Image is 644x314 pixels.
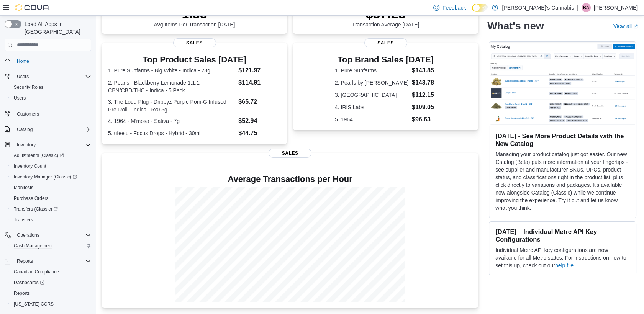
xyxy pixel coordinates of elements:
[8,214,94,225] button: Transfers
[14,125,91,134] span: Catalog
[442,4,466,11] span: Feedback
[8,277,94,288] a: Dashboards
[335,91,409,99] dt: 3. [GEOGRAPHIC_DATA]
[11,241,91,250] span: Cash Management
[2,230,94,240] button: Operations
[14,72,32,81] button: Users
[8,240,94,251] button: Cash Management
[14,109,91,118] span: Customers
[2,124,94,135] button: Catalog
[412,66,436,75] dd: $143.85
[8,193,94,204] button: Purchase Orders
[582,3,591,12] div: Brandon Arrigo
[11,162,91,171] span: Inventory Count
[335,103,409,111] dt: 4. IRIS Labs
[577,3,578,12] p: |
[2,256,94,267] button: Reports
[2,139,94,150] button: Inventory
[8,288,94,299] button: Reports
[17,258,33,264] span: Reports
[11,183,36,192] a: Manifests
[108,129,235,137] dt: 5. ufeelu - Focus Drops - Hybrid - 30ml
[14,140,39,149] button: Inventory
[11,241,56,250] a: Cash Management
[2,71,94,82] button: Users
[238,66,281,75] dd: $121.97
[17,126,33,132] span: Catalog
[11,151,91,160] span: Adjustments (Classic)
[11,267,91,276] span: Canadian Compliance
[17,111,39,117] span: Customers
[14,217,33,223] span: Transfers
[335,67,409,74] dt: 1. Pure Sunfarms
[335,55,436,64] h3: Top Brand Sales [DATE]
[14,301,54,307] span: [US_STATE] CCRS
[11,267,62,276] a: Canadian Compliance
[108,98,235,113] dt: 3. The Loud Plug - Drippyz Purple Pom-G Infused Pre-Roll - Indica - 5x0.5g
[11,172,91,182] span: Inventory Manager (Classic)
[14,174,77,180] span: Inventory Manager (Classic)
[8,82,94,93] button: Security Roles
[11,299,91,309] span: Washington CCRS
[11,93,91,103] span: Users
[14,110,42,119] a: Customers
[238,116,281,126] dd: $52.94
[238,97,281,106] dd: $65.72
[11,194,91,203] span: Purchase Orders
[11,215,91,224] span: Transfers
[487,20,544,32] h2: What's new
[2,56,94,67] button: Home
[352,6,420,28] div: Transaction Average [DATE]
[14,231,43,240] button: Operations
[412,90,436,100] dd: $112.15
[108,175,472,184] h4: Average Transactions per Hour
[412,115,436,124] dd: $96.63
[14,84,43,90] span: Security Roles
[21,20,91,36] span: Load All Apps in [GEOGRAPHIC_DATA]
[14,72,91,81] span: Users
[583,3,589,12] span: BA
[8,150,94,161] a: Adjustments (Classic)
[412,103,436,112] dd: $109.05
[14,95,26,101] span: Users
[2,108,94,119] button: Customers
[11,172,80,182] a: Inventory Manager (Classic)
[14,125,36,134] button: Catalog
[108,67,235,74] dt: 1. Pure Sunfarms - Big White - Indica - 28g
[11,83,46,92] a: Security Roles
[495,150,630,212] p: Managing your product catalog just got easier. Our new Catalog (Beta) puts more information at yo...
[11,289,33,298] a: Reports
[14,56,91,66] span: Home
[17,142,36,148] span: Inventory
[335,79,409,87] dt: 2. Pearls by [PERSON_NAME]
[11,299,57,309] a: [US_STATE] CCRS
[8,161,94,172] button: Inventory Count
[238,78,281,87] dd: $114.91
[8,182,94,193] button: Manifests
[8,267,94,277] button: Canadian Compliance
[14,57,32,66] a: Home
[108,117,235,125] dt: 4. 1964 - M'mosa - Sativa - 7g
[11,278,48,287] a: Dashboards
[412,78,436,87] dd: $143.78
[14,185,33,191] span: Manifests
[14,140,91,149] span: Inventory
[14,231,91,240] span: Operations
[14,195,49,201] span: Purchase Orders
[8,204,94,214] a: Transfers (Classic)
[555,262,574,268] a: help file
[14,152,64,159] span: Adjustments (Classic)
[495,246,630,269] p: Individual Metrc API key configurations are now available for all Metrc states. For instructions ...
[11,151,67,160] a: Adjustments (Classic)
[11,93,29,103] a: Users
[594,3,638,12] p: [PERSON_NAME]
[17,74,29,80] span: Users
[238,129,281,138] dd: $44.75
[11,204,91,214] span: Transfers (Classic)
[14,206,58,212] span: Transfers (Classic)
[11,194,52,203] a: Purchase Orders
[502,3,574,12] p: [PERSON_NAME]'s Cannabis
[613,23,638,29] a: View allExternal link
[11,289,91,298] span: Reports
[495,132,630,147] h3: [DATE] - See More Product Details with the New Catalog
